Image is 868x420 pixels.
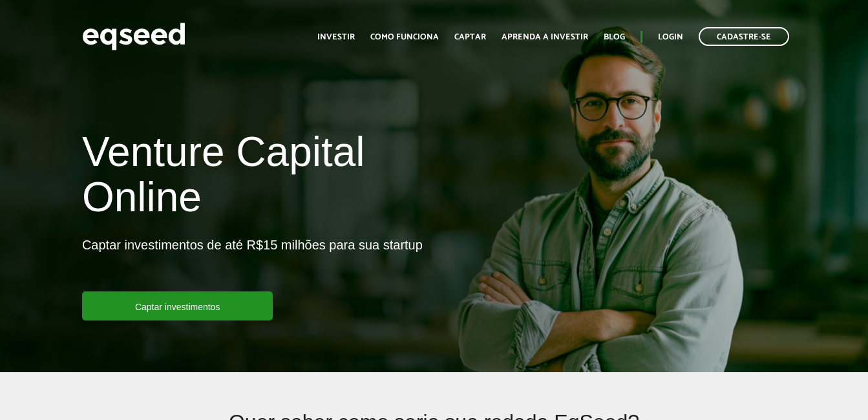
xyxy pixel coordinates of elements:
h1: Venture Capital Online [82,129,425,227]
a: Captar investimentos [82,291,273,320]
a: Investir [317,33,355,41]
a: Blog [604,33,625,41]
a: Como funciona [370,33,439,41]
a: Login [658,33,683,41]
a: Cadastre-se [699,27,789,46]
a: Captar [454,33,486,41]
a: Aprenda a investir [502,33,588,41]
p: Captar investimentos de até R$15 milhões para sua startup [82,237,423,291]
img: EqSeed [82,19,185,54]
